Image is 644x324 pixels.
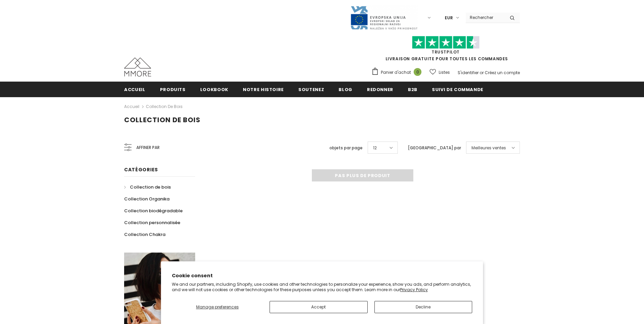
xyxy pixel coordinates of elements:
[243,86,284,93] span: Notre histoire
[124,193,169,205] a: Collection Organika
[130,184,171,190] span: Collection de bois
[414,68,421,76] span: 0
[430,66,450,78] a: Listes
[408,86,417,93] span: B2B
[412,36,480,49] img: Faites confiance aux étoiles pilotes
[373,145,377,151] span: 12
[124,181,171,193] a: Collection de bois
[172,301,263,313] button: Manage preferences
[350,5,418,30] img: Javni Razpis
[124,86,145,93] span: Accueil
[339,86,352,93] span: Blog
[124,217,180,229] a: Collection personnalisée
[243,82,284,97] a: Notre histoire
[371,67,425,78] a: Panier d'achat 0
[124,208,183,214] span: Collection biodégradable
[329,145,363,151] label: objets par page
[146,104,183,109] a: Collection de bois
[432,49,460,55] a: TrustPilot
[445,15,453,21] span: EUR
[485,70,520,75] a: Créez un compte
[408,145,461,151] label: [GEOGRAPHIC_DATA] par
[124,229,165,240] a: Collection Chakra
[381,69,411,76] span: Panier d'achat
[408,82,417,97] a: B2B
[270,301,368,313] button: Accept
[400,287,428,293] a: Privacy Policy
[367,86,393,93] span: Redonner
[200,82,228,97] a: Lookbook
[124,82,145,97] a: Accueil
[371,39,520,62] span: LIVRAISON GRATUITE POUR TOUTES LES COMMANDES
[374,301,473,313] button: Decline
[124,231,165,238] span: Collection Chakra
[124,58,151,77] img: Cas MMORE
[124,205,183,217] a: Collection biodégradable
[471,145,506,151] span: Meilleures ventes
[439,69,450,76] span: Listes
[136,144,160,151] span: Affiner par
[196,304,239,310] span: Manage preferences
[124,103,139,111] a: Accueil
[458,70,479,75] a: S'identifier
[172,272,472,279] h2: Cookie consent
[124,166,158,173] span: Catégories
[432,82,483,97] a: Suivi de commande
[160,86,186,93] span: Produits
[350,15,418,20] a: Javni Razpis
[298,86,324,93] span: soutenez
[124,219,180,226] span: Collection personnalisée
[160,82,186,97] a: Produits
[367,82,393,97] a: Redonner
[200,86,228,93] span: Lookbook
[124,115,201,125] span: Collection de bois
[480,70,484,75] span: or
[432,86,483,93] span: Suivi de commande
[172,282,472,292] p: We and our partners, including Shopify, use cookies and other technologies to personalize your ex...
[124,196,169,202] span: Collection Organika
[339,82,352,97] a: Blog
[466,13,505,22] input: Search Site
[298,82,324,97] a: soutenez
